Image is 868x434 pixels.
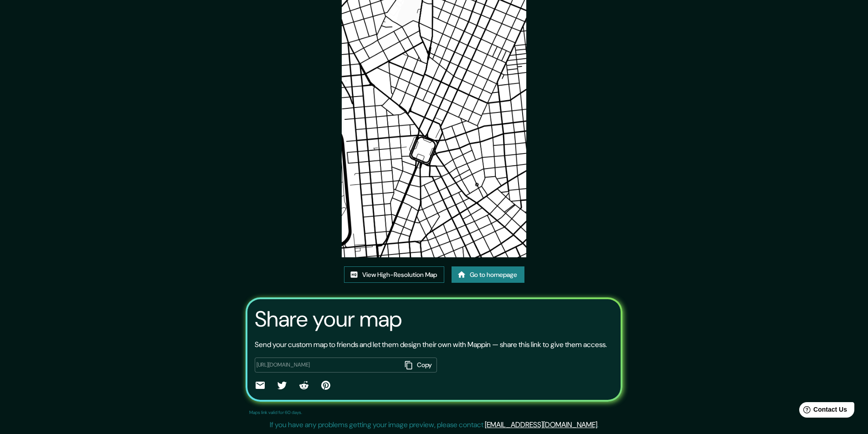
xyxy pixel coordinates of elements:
button: Copy [401,357,437,373]
p: Maps link valid for 60 days. [249,409,302,416]
a: View High-Resolution Map [344,266,444,283]
p: If you have any problems getting your image preview, please contact . [270,419,599,430]
h3: Share your map [255,306,402,332]
iframe: Help widget launcher [787,398,858,424]
a: [EMAIL_ADDRESS][DOMAIN_NAME] [485,420,597,429]
p: Send your custom map to friends and let them design their own with Mappin — share this link to gi... [255,339,607,350]
a: Go to homepage [452,266,524,283]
